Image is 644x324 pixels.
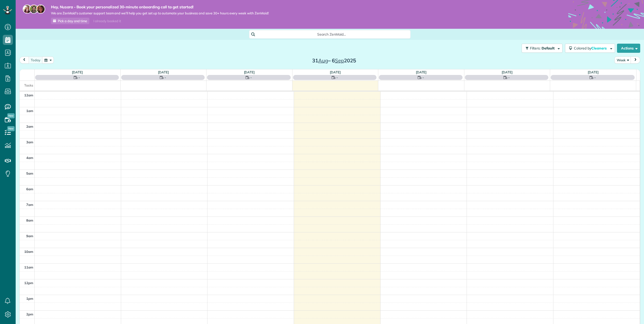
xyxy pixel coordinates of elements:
a: [DATE] [158,70,169,74]
span: 11am [24,265,33,269]
a: [DATE] [244,70,255,74]
span: 1pm [26,296,33,301]
button: Actions [617,44,640,53]
span: Sep [335,57,344,64]
span: 8am [26,218,33,222]
span: 1am [26,109,33,113]
span: 2pm [26,312,33,316]
span: - [336,75,338,80]
span: - [78,75,80,80]
button: Filters: Default [522,44,562,53]
span: 6am [26,187,33,191]
span: 9am [26,234,33,238]
span: - [422,75,424,80]
span: 3am [26,140,33,144]
img: michelle-19f622bdf1676172e81f8f8fba1fb50e276960ebfe0243fe18214015130c80e4.jpg [36,5,45,14]
img: maria-72a9807cf96188c08ef61303f053569d2e2a8a1cde33d635c8a3ac13582a053d.jpg [23,5,32,14]
span: Filters: [530,46,541,50]
span: Cleaners [591,46,607,50]
span: Aug [318,57,328,64]
span: 10am [24,250,33,254]
a: Pick a day and time [51,18,89,24]
button: Week [614,57,631,63]
span: New [7,113,15,118]
button: prev [19,57,29,63]
a: [DATE] [502,70,513,74]
a: [DATE] [330,70,341,74]
button: Colored byCleaners [565,44,615,53]
span: Tasks [24,83,33,87]
span: 5am [26,171,33,175]
a: [DATE] [416,70,427,74]
strong: Hey, Nusara - Book your personalized 30-minute onboarding call to get started! [51,5,269,10]
span: 12pm [24,281,33,285]
span: New [7,126,15,131]
span: Default [542,46,555,50]
button: next [631,57,640,63]
a: [DATE] [72,70,83,74]
span: Pick a day and time [58,19,87,23]
span: 7am [26,203,33,207]
span: - [250,75,252,80]
span: 4am [26,156,33,160]
span: We are ZenMaid’s customer support team and we’ll help you get set up to automate your business an... [51,11,269,15]
img: jorge-587dff0eeaa6aab1f244e6dc62b8924c3b6ad411094392a53c71c6c4a576187d.jpg [29,5,38,14]
span: - [165,75,166,80]
a: [DATE] [588,70,599,74]
h2: 31 – 6 2025 [303,58,366,63]
span: - [594,75,596,80]
span: 2am [26,124,33,128]
a: Filters: Default [519,44,562,53]
span: 12am [24,93,33,97]
div: I already booked it [90,18,124,24]
span: Colored by [574,46,608,50]
span: - [508,75,510,80]
button: Today [29,57,43,63]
